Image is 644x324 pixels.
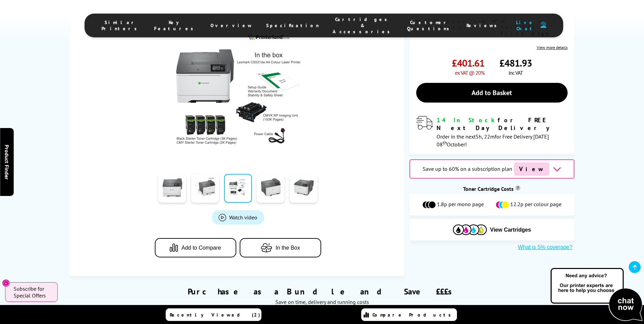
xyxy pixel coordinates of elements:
[514,19,537,32] span: Live Chat
[416,116,568,147] div: modal_delivery
[516,244,574,251] button: What is 5% coverage?
[415,224,569,235] button: View Cartridges
[514,162,549,176] span: View
[170,312,260,318] span: Recently Viewed (2)
[416,83,568,103] a: Add to Basket
[540,22,546,28] img: user-headset-duotone.svg
[423,165,512,172] span: Save up to 60% on a subscription plan
[166,308,261,321] a: Recently Viewed (2)
[266,22,319,29] span: Specification
[78,299,566,305] div: Save on time, delivery and running costs
[452,57,484,69] span: £401.61
[181,245,221,251] span: Add to Compare
[407,19,453,32] span: Customer Questions
[437,116,498,124] span: 14 In Stock
[437,133,549,148] span: Order in the next for Free Delivery [DATE] 08 October!
[70,276,574,309] div: Purchase as a Bundle and Save £££s
[490,227,531,233] span: View Cartridges
[515,185,520,191] sup: Cost per page
[14,285,51,299] span: Subscribe for Special Offers
[229,214,257,221] span: Watch video
[372,312,455,318] span: Compare Products
[154,19,197,32] span: Key Features
[3,145,10,180] span: Product Finder
[466,22,500,29] span: Reviews
[212,210,264,224] a: Product_All_Videos
[537,45,568,50] a: View more details
[549,267,644,323] img: Open Live Chat window
[437,116,568,132] div: for FREE Next Day Delivery
[453,224,487,235] img: Cartridges
[210,22,253,29] span: Overview
[409,185,574,192] div: Toner Cartridge Costs
[437,201,484,209] span: 1.8p per mono page
[240,238,321,257] button: In the Box
[499,57,532,69] span: £481.93
[333,16,393,35] span: Cartridges & Accessories
[510,201,562,209] span: 12.2p per colour page
[276,245,300,251] span: In the Box
[361,308,457,321] a: Compare Products
[509,69,523,76] span: inc VAT
[476,133,495,140] span: 5h, 22m
[443,140,447,146] sup: th
[155,238,236,257] button: Add to Compare
[171,24,305,158] img: Lexmark CS531dw Thumbnail
[455,69,484,76] span: ex VAT @ 20%
[102,19,141,32] span: Similar Printers
[2,279,10,287] button: Close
